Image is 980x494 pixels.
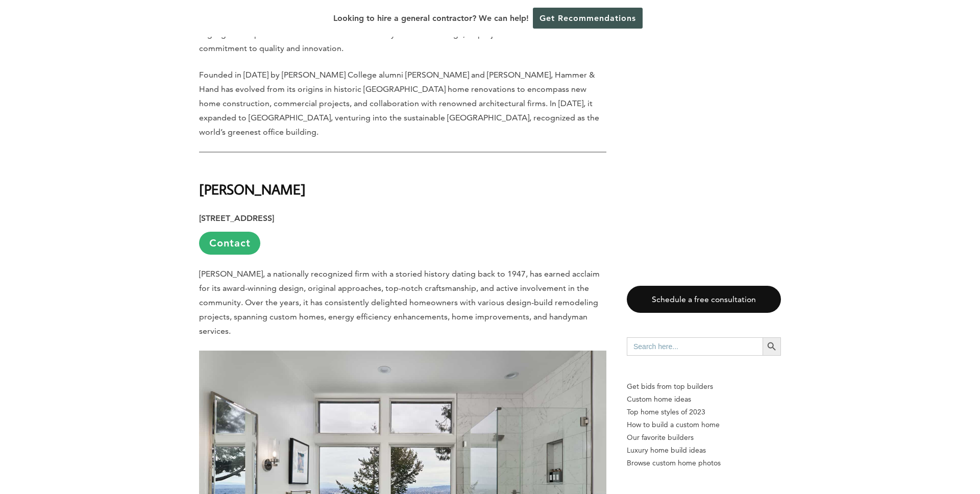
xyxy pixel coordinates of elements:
svg: Search [766,341,777,352]
p: Founded in [DATE] by [PERSON_NAME] College alumni [PERSON_NAME] and [PERSON_NAME], Hammer & Hand ... [199,68,606,139]
a: Custom home ideas [627,393,781,406]
a: Luxury home build ideas [627,444,781,457]
input: Search here... [627,337,763,356]
iframe: Drift Widget Chat Controller [784,421,968,482]
a: Get Recommendations [533,8,643,29]
a: How to build a custom home [627,418,781,431]
a: Browse custom home photos [627,457,781,470]
p: [PERSON_NAME], a nationally recognized firm with a storied history dating back to 1947, has earne... [199,267,606,338]
strong: [PERSON_NAME] [199,180,306,198]
a: Schedule a free consultation [627,286,781,313]
p: Get bids from top builders [627,380,781,393]
a: Our favorite builders [627,431,781,444]
a: Contact [199,232,260,255]
a: Top home styles of 2023 [627,406,781,418]
strong: [STREET_ADDRESS] [199,213,274,223]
